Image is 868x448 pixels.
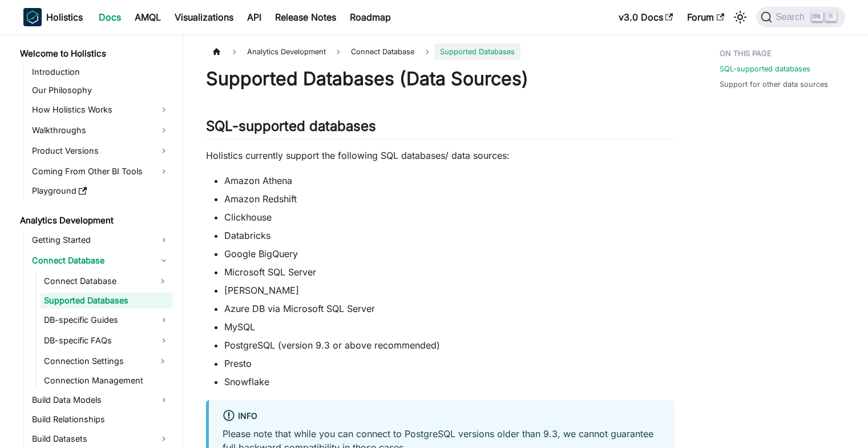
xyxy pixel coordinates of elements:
[29,121,173,139] a: Walkthroughs
[224,229,674,242] li: Databricks
[41,352,152,370] a: Connection Settings
[612,8,680,26] a: v3.0 Docs
[206,149,674,162] p: Holistics currently support the following SQL databases/ data sources:
[128,8,168,26] a: AMQL
[680,8,731,26] a: Forum
[23,8,42,26] img: Holistics
[29,101,173,119] a: How Holistics Works
[825,11,837,22] kbd: K
[29,183,173,199] a: Playground
[29,430,173,448] a: Build Datasets
[152,352,173,370] button: Expand sidebar category 'Connection Settings'
[41,293,173,309] a: Supported Databases
[41,331,173,350] a: DB-specific FAQs
[756,7,845,27] button: Search (Ctrl+K)
[29,162,173,181] a: Coming From Other BI Tools
[224,302,674,315] li: Azure DB via Microsoft SQL Server
[224,357,674,370] li: Presto
[224,174,674,187] li: Amazon Athena
[41,373,173,389] a: Connection Management
[343,8,398,26] a: Roadmap
[29,64,173,80] a: Introduction
[29,251,173,270] a: Connect Database
[17,213,173,229] a: Analytics Development
[29,391,173,409] a: Build Data Models
[224,192,674,206] li: Amazon Redshift
[29,231,173,249] a: Getting Started
[224,265,674,279] li: Microsoft SQL Server
[720,79,828,90] a: Support for other data sources
[345,43,420,60] span: Connect Database
[241,43,332,60] span: Analytics Development
[224,283,674,297] li: [PERSON_NAME]
[206,67,674,90] h1: Supported Databases (Data Sources)
[720,63,810,74] a: SQL-supported databases
[17,46,173,62] a: Welcome to Holistics
[29,82,173,98] a: Our Philosophy
[46,10,83,24] b: Holistics
[206,43,228,60] a: Home page
[92,8,128,26] a: Docs
[224,320,674,334] li: MySQL
[12,34,183,448] nav: Docs sidebar
[152,272,173,290] button: Expand sidebar category 'Connect Database'
[41,272,152,290] a: Connect Database
[772,12,812,22] span: Search
[29,411,173,427] a: Build Relationships
[224,338,674,352] li: PostgreSQL (version 9.3 or above recommended)
[434,43,520,60] span: Supported Databases
[206,118,674,139] h2: SQL-supported databases
[168,8,240,26] a: Visualizations
[268,8,343,26] a: Release Notes
[731,8,749,26] button: Switch between dark and light mode (currently light mode)
[29,142,173,160] a: Product Versions
[41,311,173,329] a: DB-specific Guides
[224,247,674,261] li: Google BigQuery
[223,409,660,424] div: info
[224,210,674,224] li: Clickhouse
[23,8,83,26] a: HolisticsHolistics
[206,43,674,60] nav: Breadcrumbs
[224,375,674,389] li: Snowflake
[240,8,268,26] a: API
